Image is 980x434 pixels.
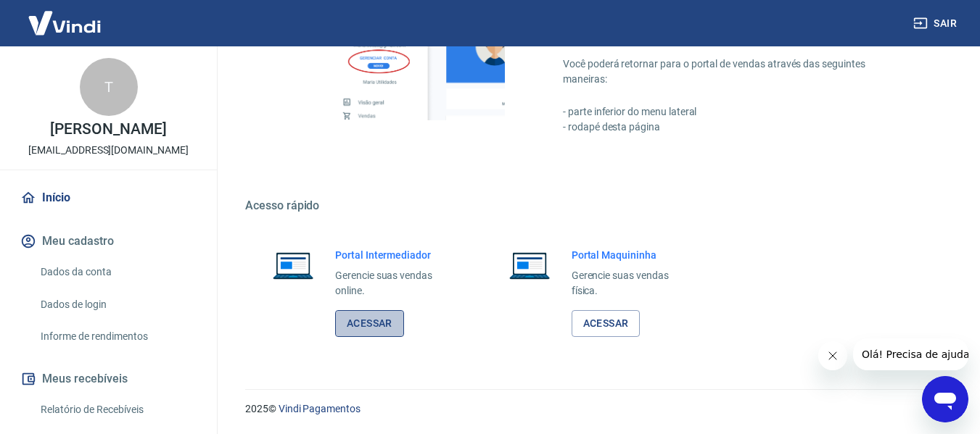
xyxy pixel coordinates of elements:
a: Vindi Pagamentos [279,403,361,414]
a: Acessar [572,310,641,337]
h6: Portal Maquininha [572,248,692,262]
iframe: Fechar mensagem [818,341,847,370]
h6: Portal Intermediador [335,248,456,262]
p: 2025 © [245,401,945,417]
p: Gerencie suas vendas online. [335,268,456,299]
button: Meu cadastro [17,225,199,257]
a: Acessar [335,310,404,337]
button: Sair [910,10,963,37]
img: Vindi [17,1,112,45]
p: [PERSON_NAME] [50,122,166,137]
a: Dados da conta [35,257,199,287]
span: Olá! Precisa de ajuda? [9,10,122,22]
a: Relatório de Recebíveis [35,395,199,425]
p: Você poderá retornar para o portal de vendas através das seguintes maneiras: [563,57,910,87]
a: Informe de rendimentos [35,322,199,351]
button: Meus recebíveis [17,363,199,395]
div: T [80,58,138,116]
p: [EMAIL_ADDRESS][DOMAIN_NAME] [28,143,189,158]
h5: Acesso rápido [245,199,945,213]
iframe: Mensagem da empresa [853,338,968,370]
a: Dados de login [35,290,199,320]
p: - parte inferior do menu lateral [563,104,910,120]
img: Imagem de um notebook aberto [263,248,324,283]
img: Imagem de um notebook aberto [499,248,560,283]
iframe: Botão para abrir a janela de mensagens [922,376,968,422]
p: - rodapé desta página [563,120,910,135]
p: Gerencie suas vendas física. [572,268,692,299]
a: Início [17,182,199,214]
